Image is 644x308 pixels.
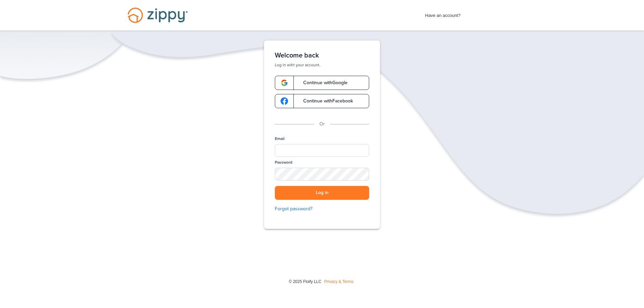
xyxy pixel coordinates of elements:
[296,80,348,85] span: Continue with Google
[281,97,288,105] img: google-logo
[319,120,325,128] p: Or
[425,8,461,19] span: Have an account?
[275,94,369,108] a: google-logoContinue withFacebook
[275,51,369,60] h1: Welcome back
[275,168,369,181] input: Password
[275,144,369,157] input: Email
[275,136,285,142] label: Email
[296,99,353,103] span: Continue with Facebook
[275,205,369,213] a: Forgot password?
[275,186,369,200] button: Log in
[275,76,369,90] a: google-logoContinue withGoogle
[281,79,288,87] img: google-logo
[275,62,369,68] p: Log in with your account.
[324,279,353,284] a: Privacy & Terms
[275,160,292,165] label: Password
[289,279,321,284] span: © 2025 Floify LLC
